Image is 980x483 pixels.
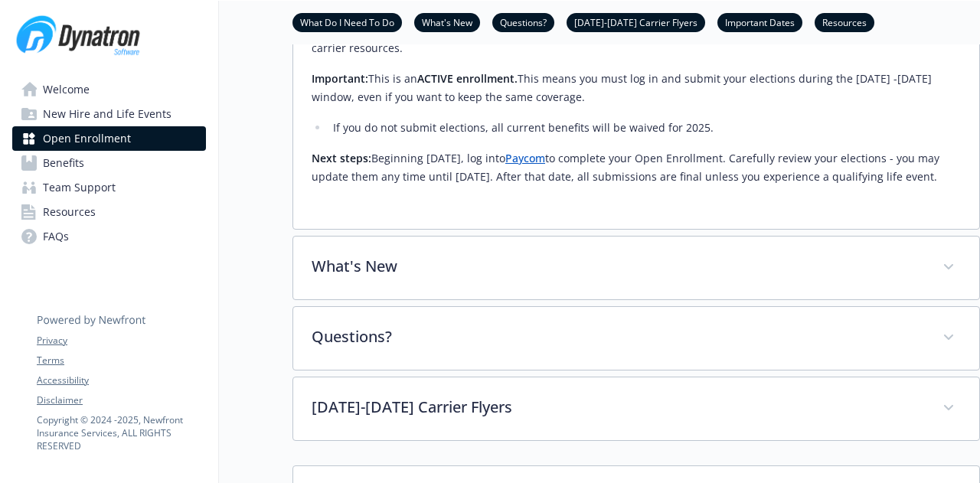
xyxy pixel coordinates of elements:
[414,15,480,29] a: What's New
[312,71,368,86] strong: Important:
[293,307,979,370] div: Questions?
[43,126,131,151] span: Open Enrollment
[815,15,874,29] a: Resources
[417,71,518,86] strong: ACTIVE enrollment.
[312,325,924,348] p: Questions?
[43,175,116,200] span: Team Support
[293,377,979,440] div: [DATE]-[DATE] Carrier Flyers
[292,15,402,29] a: What Do I Need To Do
[717,15,802,29] a: Important Dates
[37,413,205,452] p: Copyright © 2024 - 2025 , Newfront Insurance Services, ALL RIGHTS RESERVED
[312,70,961,106] p: This is an This means you must log in and submit your elections during the [DATE] -[DATE] window,...
[12,102,206,126] a: New Hire and Life Events
[43,77,90,102] span: Welcome
[37,393,205,407] a: Disclaimer
[37,334,205,348] a: Privacy
[12,175,206,200] a: Team Support
[293,237,979,299] div: What's New
[43,151,84,175] span: Benefits
[312,255,924,278] p: What's New
[12,200,206,224] a: Resources
[37,374,205,387] a: Accessibility
[312,149,961,186] p: Beginning [DATE], log into to complete your Open Enrollment. Carefully review your elections - yo...
[12,77,206,102] a: Welcome
[37,354,205,367] a: Terms
[505,151,545,165] a: Paycom
[12,224,206,249] a: FAQs
[328,119,961,137] li: If you do not submit elections, all current benefits will be waived for 2025.
[43,102,171,126] span: New Hire and Life Events
[12,126,206,151] a: Open Enrollment
[492,15,554,29] a: Questions?
[567,15,705,29] a: [DATE]-[DATE] Carrier Flyers
[43,200,96,224] span: Resources
[312,396,924,419] p: [DATE]-[DATE] Carrier Flyers
[312,151,371,165] strong: Next steps:
[43,224,69,249] span: FAQs
[12,151,206,175] a: Benefits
